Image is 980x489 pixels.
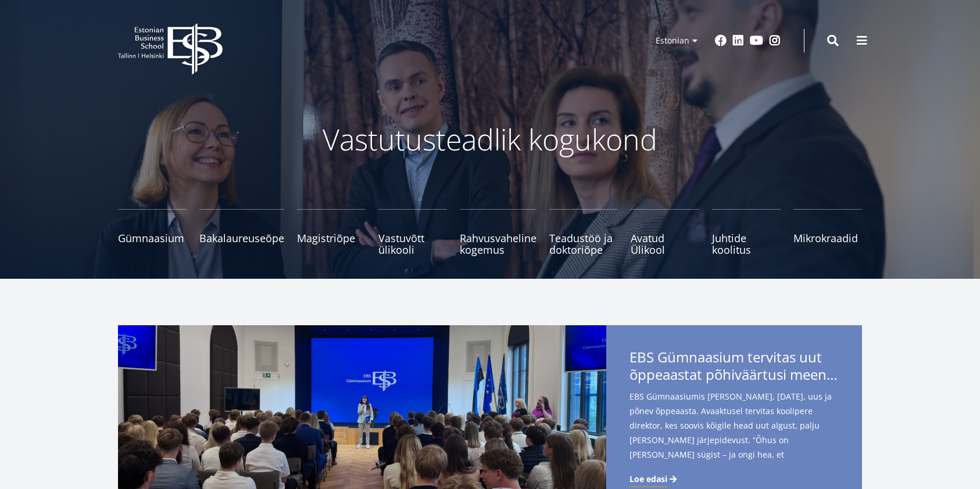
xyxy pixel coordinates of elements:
[712,209,781,256] a: Juhtide koolitus
[549,209,618,256] a: Teadustöö ja doktoriõpe
[712,232,781,256] span: Juhtide koolitus
[199,209,284,256] a: Bakalaureuseõpe
[630,473,679,485] a: Loe edasi
[793,232,862,244] span: Mikrokraadid
[750,35,763,46] a: Youtube
[378,209,447,256] a: Vastuvõtt ülikooli
[630,348,839,387] span: EBS Gümnaasium tervitas uut
[630,366,839,383] span: õppeaastat põhiväärtusi meenutades
[378,232,447,256] span: Vastuvõtt ülikooli
[769,35,781,46] a: Instagram
[549,232,618,256] span: Teadustöö ja doktoriõpe
[631,209,699,256] a: Avatud Ülikool
[793,209,862,256] a: Mikrokraadid
[630,473,667,485] span: Loe edasi
[182,122,798,157] p: Vastutusteadlik kogukond
[118,232,187,244] span: Gümnaasium
[199,232,284,244] span: Bakalaureuseõpe
[630,389,839,480] span: EBS Gümnaasiumis [PERSON_NAME], [DATE], uus ja põnev õppeaasta. Avaaktusel tervitas koolipere dir...
[297,209,366,256] a: Magistriõpe
[297,232,366,244] span: Magistriõpe
[118,209,187,256] a: Gümnaasium
[460,232,537,256] span: Rahvusvaheline kogemus
[460,209,537,256] a: Rahvusvaheline kogemus
[732,35,744,46] a: Linkedin
[715,35,727,46] a: Facebook
[631,232,699,256] span: Avatud Ülikool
